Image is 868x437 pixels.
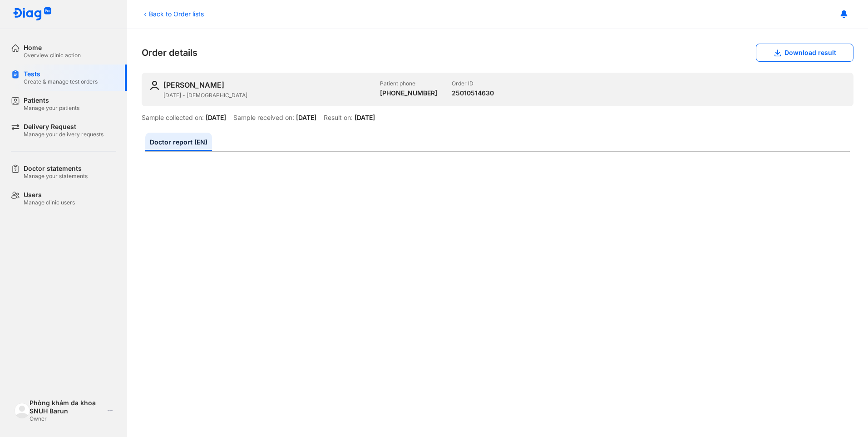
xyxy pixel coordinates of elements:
[24,191,75,199] div: Users
[24,131,104,138] div: Manage your delivery requests
[355,114,375,122] div: [DATE]
[24,78,98,85] div: Create & manage test orders
[233,114,294,122] div: Sample received on:
[163,92,373,99] div: [DATE] - [DEMOGRAPHIC_DATA]
[296,114,316,122] div: [DATE]
[15,403,30,418] img: logo
[380,89,437,97] div: [PHONE_NUMBER]
[145,133,212,151] a: Doctor report (EN)
[324,114,353,122] div: Result on:
[756,44,853,62] button: Download result
[24,173,88,180] div: Manage your statements
[452,89,494,97] div: 25010514630
[24,104,79,112] div: Manage your patients
[163,80,224,90] div: [PERSON_NAME]
[452,80,494,87] div: Order ID
[142,44,853,62] div: Order details
[30,415,104,422] div: Owner
[380,80,437,87] div: Patient phone
[30,399,104,415] div: Phòng khám đa khoa SNUH Barun
[24,52,81,59] div: Overview clinic action
[149,80,160,91] img: user-icon
[142,114,204,122] div: Sample collected on:
[24,164,88,173] div: Doctor statements
[24,44,81,52] div: Home
[24,96,79,104] div: Patients
[24,199,75,206] div: Manage clinic users
[24,70,98,78] div: Tests
[142,9,204,19] div: Back to Order lists
[13,7,52,21] img: logo
[24,123,104,131] div: Delivery Request
[206,114,226,122] div: [DATE]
